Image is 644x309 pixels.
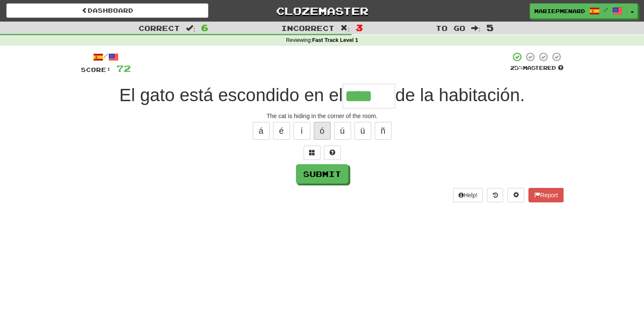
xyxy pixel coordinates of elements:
button: Single letter hint - you only get 1 per sentence and score half the points! alt+h [324,146,341,160]
button: ú [334,122,351,140]
span: : [186,25,195,32]
span: 72 [116,63,131,74]
button: í [293,122,310,140]
button: Help! [453,188,483,202]
button: ü [354,122,371,140]
button: Report [528,188,563,202]
strong: Fast Track Level 1 [312,37,358,43]
span: / [604,7,608,13]
button: Switch sentence to multiple choice alt+p [304,146,321,160]
button: Round history (alt+y) [487,188,503,202]
button: é [273,122,290,140]
span: 3 [356,22,363,33]
span: To go [436,24,465,32]
span: El gato está escondido en el [119,85,343,105]
a: Clozemaster [221,3,423,18]
span: 5 [486,22,494,33]
span: Incorrect [281,24,334,32]
a: Dashboard [6,3,208,18]
span: : [340,25,350,32]
span: 25 % [510,64,523,71]
button: ó [314,122,331,140]
div: Mastered [510,64,564,72]
span: 6 [201,22,208,33]
span: mariepmenard [534,7,585,15]
span: Score: [81,66,111,73]
div: The cat is hiding in the corner of the room. [81,112,564,120]
button: á [253,122,270,140]
button: ñ [375,122,392,140]
a: mariepmenard / [530,3,627,19]
span: Correct [138,24,180,32]
span: de la habitación. [395,85,525,105]
div: / [81,52,131,62]
button: Submit [296,164,348,184]
span: : [471,25,481,32]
